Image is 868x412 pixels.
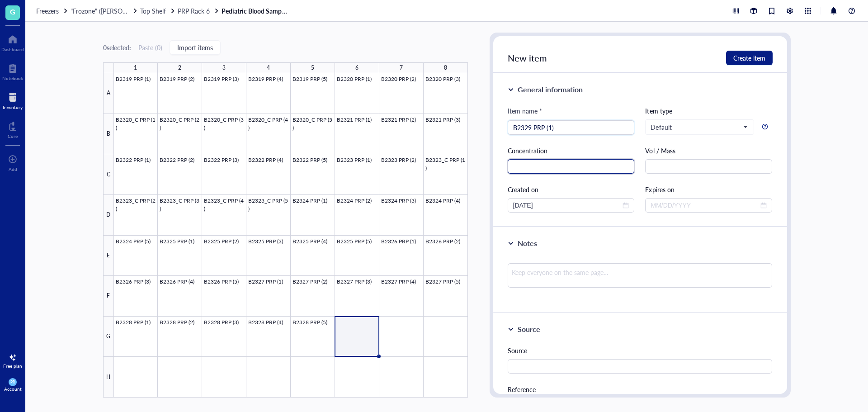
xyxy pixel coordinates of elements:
[518,238,537,249] div: Notes
[508,346,773,355] div: Source
[400,62,403,74] div: 7
[36,6,59,15] span: Freezers
[508,106,542,116] div: Item name
[726,51,773,65] button: Create item
[2,61,23,81] a: Notebook
[645,146,772,156] div: Vol / Mass
[103,154,114,195] div: C
[267,62,270,74] div: 4
[508,384,773,394] div: Reference
[508,52,547,64] span: New item
[508,146,635,156] div: Concentration
[645,185,772,194] div: Expires on
[140,6,166,15] span: Top Shelf
[71,7,138,15] a: "Frozone" ([PERSON_NAME]/[PERSON_NAME])
[36,7,69,15] a: Freezers
[9,166,17,172] div: Add
[518,324,540,335] div: Source
[645,106,772,116] div: Item type
[134,62,137,74] div: 1
[222,7,289,15] a: Pediatric Blood Samples [MEDICAL_DATA] Box #133
[178,62,181,74] div: 2
[103,276,114,317] div: F
[140,7,220,15] a: Top ShelfPRP Rack 6
[8,119,18,139] a: Core
[1,32,24,52] a: Dashboard
[1,47,24,52] div: Dashboard
[103,195,114,236] div: D
[178,6,210,15] span: PRP Rack 6
[103,43,131,52] div: 0 selected:
[103,73,114,114] div: A
[103,357,114,398] div: H
[103,114,114,155] div: B
[513,200,621,210] input: MM/DD/YYYY
[177,44,213,51] span: Import items
[10,6,15,17] span: G
[311,62,314,74] div: 5
[3,104,23,110] div: Inventory
[651,200,759,210] input: MM/DD/YYYY
[138,40,162,55] button: Paste (0)
[222,62,226,74] div: 3
[103,236,114,276] div: E
[518,84,583,95] div: General information
[103,317,114,357] div: G
[3,363,22,369] div: Free plan
[444,62,447,74] div: 8
[2,76,23,81] div: Notebook
[71,6,205,15] span: "Frozone" ([PERSON_NAME]/[PERSON_NAME])
[170,40,221,55] button: Import items
[651,123,747,131] span: Default
[8,133,18,139] div: Core
[355,62,359,74] div: 6
[508,185,635,194] div: Created on
[10,380,15,384] span: PR
[4,386,22,392] div: Account
[733,54,765,62] span: Create item
[3,90,23,110] a: Inventory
